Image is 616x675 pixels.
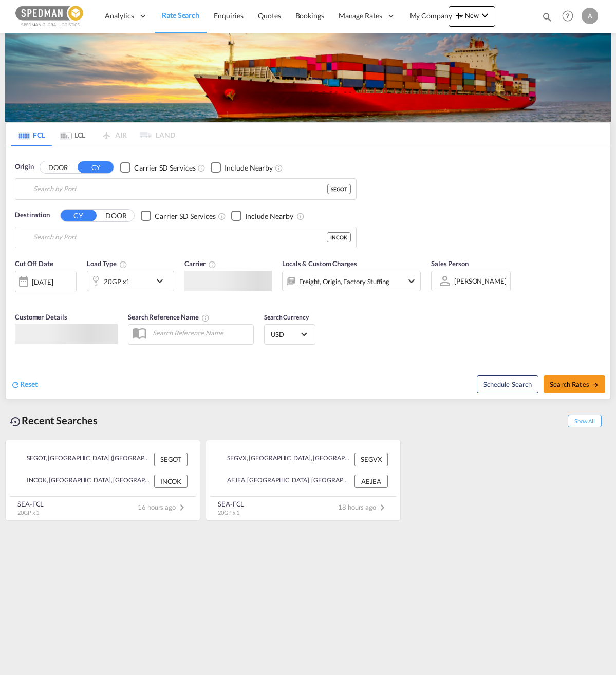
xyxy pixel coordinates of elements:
span: Manage Rates [339,11,382,21]
md-icon: icon-arrow-right [592,381,599,388]
md-input-container: Gothenburg (Goteborg), SEGOT [15,179,356,199]
div: icon-magnify [542,11,553,27]
button: DOOR [40,161,76,173]
span: 16 hours ago [138,503,188,511]
span: Search Currency [264,313,309,321]
span: Show All [568,415,602,427]
md-icon: Unchecked: Search for CY (Container Yard) services for all selected carriers.Checked : Search for... [197,163,206,172]
div: SEGVX, Gavle, Sweden, Northern Europe, Europe [218,453,352,466]
div: SEGVX [354,453,388,466]
md-tab-item: LCL [52,123,93,146]
md-icon: Unchecked: Search for CY (Container Yard) services for all selected carriers.Checked : Search for... [218,212,226,220]
span: 20GP x 1 [218,509,239,516]
md-input-container: Cochin, INCOK [15,227,356,248]
md-icon: icon-magnify [542,11,553,23]
span: 20GP x 1 [17,509,39,516]
md-icon: The selected Trucker/Carrierwill be displayed in the rate results If the rates are from another f... [208,260,216,269]
span: Origin [15,162,33,172]
div: Carrier SD Services [155,211,216,221]
button: CY [78,161,114,173]
button: DOOR [98,210,134,221]
div: INCOK [327,232,351,242]
input: Search by Port [33,230,327,245]
span: Enquiries [214,11,244,20]
span: Search Rates [550,380,599,388]
span: Sales Person [431,259,469,268]
div: SEGOT, Gothenburg (Goteborg), Sweden, Northern Europe, Europe [18,453,152,466]
div: [DATE] [15,271,77,292]
md-select: Select Currency: $ USDUnited States Dollar [270,327,310,342]
div: Origin DOOR CY Checkbox No InkUnchecked: Search for CY (Container Yard) services for all selected... [6,146,610,398]
div: Recent Searches [5,409,102,432]
div: SEGOT [154,453,188,466]
div: AEJEA, Jebel Ali, United Arab Emirates, Middle East, Middle East [218,475,352,488]
md-icon: Unchecked: Ignores neighbouring ports when fetching rates.Checked : Includes neighbouring ports w... [296,212,305,220]
md-icon: icon-chevron-right [376,501,388,514]
md-checkbox: Checkbox No Ink [141,210,216,221]
span: Locals & Custom Charges [282,259,357,268]
span: Cut Off Date [15,259,53,268]
md-icon: Unchecked: Ignores neighbouring ports when fetching rates.Checked : Includes neighbouring ports w... [275,163,283,172]
md-icon: icon-backup-restore [9,416,22,428]
md-tab-item: FCL [11,123,52,146]
button: Note: By default Schedule search will only considerorigin ports, destination ports and cut off da... [477,374,538,393]
img: LCL+%26+FCL+BACKGROUND.png [5,33,611,122]
div: icon-refreshReset [11,379,38,390]
span: Carrier [184,259,216,268]
div: A [582,8,598,24]
md-checkbox: Checkbox No Ink [211,162,273,173]
input: Search Reference Name [147,325,253,341]
button: Search Ratesicon-arrow-right [544,374,605,393]
span: Load Type [87,259,127,268]
div: Include Nearby [225,163,273,173]
span: USD [271,330,300,339]
div: SEGOT [327,184,351,194]
recent-search-card: SEGOT, [GEOGRAPHIC_DATA] ([GEOGRAPHIC_DATA]), [GEOGRAPHIC_DATA], [GEOGRAPHIC_DATA], [GEOGRAPHIC_D... [5,440,200,521]
md-icon: Your search will be saved by the below given name [201,313,210,322]
md-icon: icon-chevron-down [479,9,491,22]
span: Search Reference Name [128,313,210,321]
span: Customer Details [15,313,67,321]
md-datepicker: Select [15,291,23,305]
div: Freight Origin Factory Stuffing [299,274,389,288]
span: Rate Search [162,11,199,20]
div: INCOK, Cochin, India, Indian Subcontinent, Asia Pacific [18,475,152,488]
md-icon: icon-chevron-down [405,275,418,287]
md-icon: icon-information-outline [119,260,127,269]
span: Help [559,7,576,25]
div: 20GP x1icon-chevron-down [87,271,174,291]
span: 18 hours ago [338,503,388,511]
div: Include Nearby [245,211,293,221]
div: AEJEA [354,475,388,488]
span: Bookings [295,11,324,20]
img: c12ca350ff1b11efb6b291369744d907.png [15,5,85,28]
input: Search by Port [33,181,327,197]
span: Reset [20,379,38,388]
div: Freight Origin Factory Stuffingicon-chevron-down [282,271,421,291]
div: [DATE] [32,277,53,286]
md-select: Sales Person: Alexander Wallner [453,273,508,288]
recent-search-card: SEGVX, [GEOGRAPHIC_DATA], [GEOGRAPHIC_DATA], [GEOGRAPHIC_DATA], [GEOGRAPHIC_DATA] SEGVXAEJEA, [GE... [206,440,401,521]
span: Destination [15,210,50,220]
span: Quotes [258,11,281,20]
md-icon: icon-refresh [11,380,20,389]
md-checkbox: Checkbox No Ink [231,210,293,221]
div: INCOK [154,475,188,488]
span: Analytics [105,11,134,21]
md-icon: icon-chevron-right [176,501,188,514]
div: [PERSON_NAME] [454,277,507,285]
div: SEA-FCL [218,499,244,509]
md-icon: icon-chevron-down [154,275,171,287]
button: CY [61,210,97,221]
md-checkbox: Checkbox No Ink [120,162,195,173]
md-pagination-wrapper: Use the left and right arrow keys to navigate between tabs [11,123,175,146]
div: Help [559,7,582,26]
div: SEA-FCL [17,499,44,509]
span: My Company [410,11,452,21]
div: Carrier SD Services [134,163,195,173]
div: 20GP x1 [104,274,130,289]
